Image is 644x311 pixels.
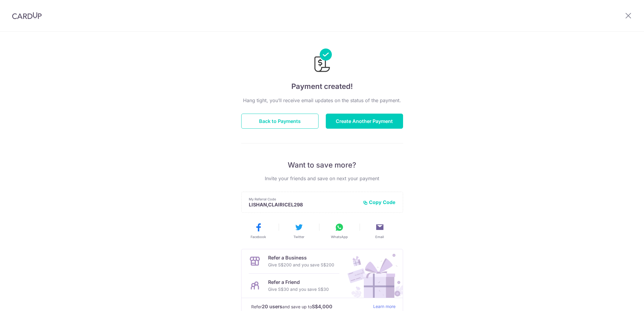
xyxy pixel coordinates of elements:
button: Back to Payments [241,114,319,129]
p: Hang tight, you’ll receive email updates on the status of the payment. [241,97,403,104]
button: Copy Code [363,199,396,205]
p: Refer a Business [268,254,334,261]
p: LISHAN,CLAIRICEL298 [249,202,358,208]
span: Facebook [251,234,266,239]
p: Refer a Friend [268,278,329,286]
img: Refer [342,249,403,298]
iframe: Opens a widget where you can find more information [605,293,638,308]
a: Learn more [373,303,396,310]
button: Twitter [281,222,317,239]
button: Create Another Payment [326,114,403,129]
p: Want to save more? [241,160,403,170]
p: Invite your friends and save on next your payment [241,175,403,182]
button: Email [362,222,398,239]
p: Give S$200 and you save S$200 [268,261,334,269]
h4: Payment created! [241,81,403,92]
p: My Referral Code [249,197,358,202]
button: WhatsApp [322,222,357,239]
span: WhatsApp [331,234,348,239]
strong: S$4,000 [312,303,332,310]
strong: 20 users [262,303,282,310]
img: CardUp [12,12,42,19]
p: Give S$30 and you save S$30 [268,286,329,293]
p: Refer and save up to [251,303,368,310]
span: Twitter [293,234,304,239]
span: Email [375,234,384,239]
button: Facebook [241,222,276,239]
img: Payments [312,49,332,74]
